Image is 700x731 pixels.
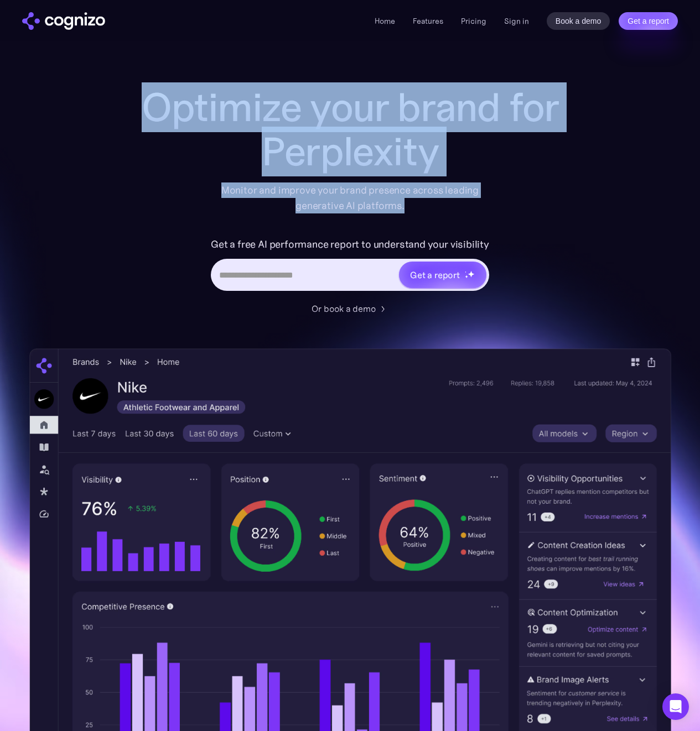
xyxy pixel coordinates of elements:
a: Features [413,16,443,26]
div: Or book a demo [312,302,376,315]
a: Get a report [619,12,678,30]
a: Or book a demo [312,302,389,315]
form: Hero URL Input Form [211,236,489,296]
img: cognizo logo [22,12,105,30]
h1: Optimize your brand for [129,85,572,129]
img: star [465,271,466,273]
div: Open Intercom Messenger [662,693,689,720]
a: Sign in [504,14,529,28]
a: Get a reportstarstarstar [398,260,488,289]
a: Pricing [461,16,486,26]
a: Book a demo [547,12,610,30]
div: Perplexity [129,129,572,174]
div: Get a report [410,268,460,281]
img: star [465,275,469,279]
img: star [468,270,475,278]
div: Monitor and improve your brand presence across leading generative AI platforms. [214,182,486,213]
a: Home [375,16,395,26]
label: Get a free AI performance report to understand your visibility [211,236,489,253]
a: home [22,12,105,30]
